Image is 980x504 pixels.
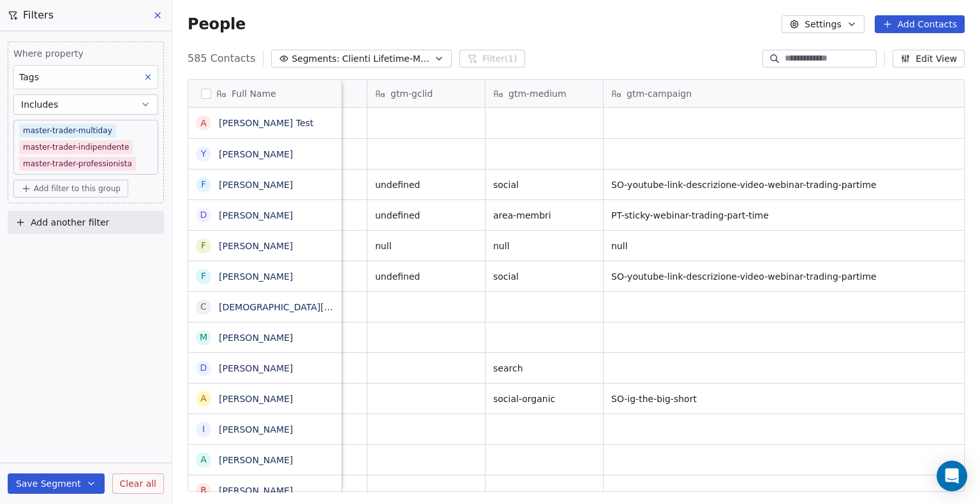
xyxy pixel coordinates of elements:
[232,87,276,100] span: Full Name
[375,209,477,222] span: undefined
[493,392,595,405] span: social-organic
[200,453,207,466] div: A
[375,270,477,283] span: undefined
[937,461,967,491] div: Open Intercom Messenger
[219,180,293,190] a: [PERSON_NAME]
[219,118,313,128] a: [PERSON_NAME] Test
[493,209,595,222] span: area-membri
[219,363,293,373] a: [PERSON_NAME]
[875,15,965,33] button: Add Contacts
[219,149,293,159] a: [PERSON_NAME]
[219,424,293,435] a: [PERSON_NAME]
[200,392,207,405] div: A
[367,80,485,107] div: gtm-gclid
[200,361,207,375] div: D
[493,362,595,375] span: search
[292,52,339,66] span: Segments:
[219,486,293,496] a: [PERSON_NAME]
[627,87,692,100] span: gtm-campaign
[219,394,293,404] a: [PERSON_NAME]
[200,208,207,222] div: D
[188,80,341,107] div: Full Name
[201,178,206,191] div: F
[219,271,293,282] a: [PERSON_NAME]
[188,51,255,66] span: 585 Contacts
[893,50,965,68] button: Edit View
[375,178,477,191] span: undefined
[219,302,394,312] a: [DEMOGRAPHIC_DATA][PERSON_NAME]
[219,455,293,465] a: [PERSON_NAME]
[201,147,207,161] div: Y
[188,15,246,34] span: People
[200,331,207,344] div: M
[201,239,206,252] div: F
[509,87,567,100] span: gtm-medium
[390,87,433,100] span: gtm-gclid
[375,240,477,252] span: null
[202,422,205,436] div: I
[342,52,431,66] span: Clienti Lifetime-Master Trader
[219,210,293,220] a: [PERSON_NAME]
[200,300,207,313] div: C
[219,333,293,343] a: [PERSON_NAME]
[219,241,293,251] a: [PERSON_NAME]
[782,15,864,33] button: Settings
[493,270,595,283] span: social
[188,108,342,493] div: grid
[486,80,603,107] div: gtm-medium
[200,484,207,497] div: R
[493,240,595,252] span: null
[459,50,525,68] button: Filter(1)
[493,178,595,191] span: social
[201,270,206,283] div: F
[200,117,207,130] div: A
